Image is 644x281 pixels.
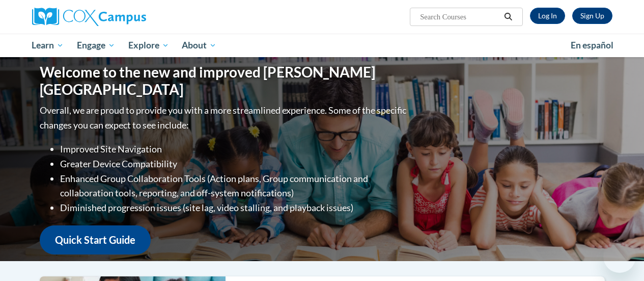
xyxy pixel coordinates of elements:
[70,34,122,57] a: Engage
[122,34,176,57] a: Explore
[77,39,115,52] span: Engage
[572,8,612,24] a: Register
[32,8,215,26] a: Cox Campus
[32,8,146,26] img: Cox Campus
[40,103,409,133] p: Overall, we are proud to provide you with a more streamlined experience. Some of the specific cha...
[530,8,565,24] a: Log In
[564,35,620,56] a: En español
[40,64,409,98] h1: Welcome to the new and improved [PERSON_NAME][GEOGRAPHIC_DATA]
[603,240,636,273] iframe: Button to launch messaging window
[128,39,169,52] span: Explore
[24,34,620,57] div: Main menu
[500,11,516,23] button: Search
[25,34,71,57] a: Learn
[60,142,409,157] li: Improved Site Navigation
[32,39,64,52] span: Learn
[182,39,216,52] span: About
[175,34,223,57] a: About
[60,200,409,215] li: Diminished progression issues (site lag, video stalling, and playback issues)
[419,11,500,23] input: Search Courses
[60,171,409,201] li: Enhanced Group Collaboration Tools (Action plans, Group communication and collaboration tools, re...
[571,40,613,50] span: En español
[60,157,409,171] li: Greater Device Compatibility
[40,225,151,254] a: Quick Start Guide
